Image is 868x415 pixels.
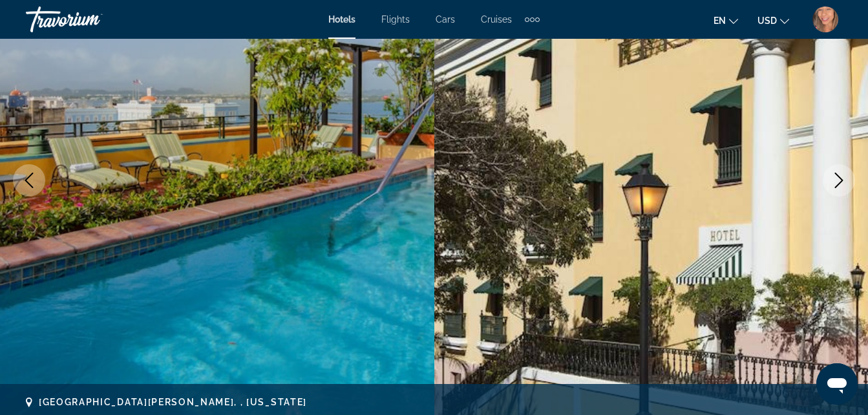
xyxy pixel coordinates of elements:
img: Z [812,6,838,32]
a: Flights [381,14,410,25]
a: Cars [436,14,455,25]
a: Travorium [26,3,155,36]
button: Previous image [13,164,45,197]
span: [GEOGRAPHIC_DATA][PERSON_NAME], , [US_STATE] [39,397,307,407]
iframe: Button to launch messaging window [816,363,858,405]
span: USD [757,16,777,26]
button: User Menu [809,6,842,33]
button: Change currency [757,11,789,30]
button: Change language [714,11,738,30]
a: Cruises [481,14,512,25]
span: en [714,16,726,26]
button: Next image [823,164,855,197]
a: Hotels [328,14,355,25]
button: Extra navigation items [525,9,540,30]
